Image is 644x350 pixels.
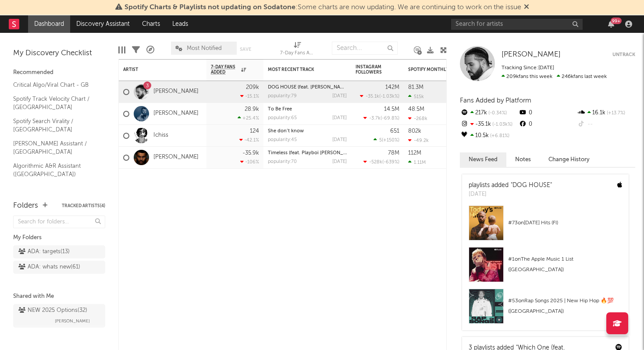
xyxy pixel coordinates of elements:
[136,15,166,33] a: Charts
[577,107,635,119] div: 16.1k
[18,305,87,316] div: NEW 2025 Options ( 32 )
[408,85,423,90] div: 81.3M
[462,289,629,330] a: #53onRap Songs 2025 | New Hip Hop 🔥💯 ([GEOGRAPHIC_DATA])
[239,137,259,143] div: -42.1 %
[268,107,347,112] div: To Be Free
[240,159,259,165] div: -106 %
[55,316,90,326] span: [PERSON_NAME]
[408,138,429,143] div: -49.2k
[268,116,297,120] div: popularity: 65
[462,205,629,247] a: #73on[DATE] Hits (FI)
[605,111,625,116] span: +13.7 %
[153,88,199,95] a: [PERSON_NAME]
[18,262,80,272] div: ADA: whats new ( 61 )
[408,116,427,121] div: -268k
[13,245,105,258] a: ADA: targets(13)
[268,151,402,156] a: Timeless (feat. Playboi [PERSON_NAME] & Doechii) - Remix
[268,129,347,134] div: She don’t know
[502,74,552,79] span: 209k fans this week
[388,150,399,156] div: 78M
[268,159,297,164] div: popularity: 70
[408,67,474,72] div: Spotify Monthly Listeners
[13,48,105,59] div: My Discovery Checklist
[502,74,607,79] span: 246k fans last week
[268,85,347,90] div: DOG HOUSE (feat. Julia Wolf & Yeat)
[13,80,96,90] a: Critical Algo/Viral Chart - GB
[268,94,297,99] div: popularity: 79
[240,93,259,99] div: -15.1 %
[268,129,304,134] a: She don’t know
[166,15,194,33] a: Leads
[390,128,399,134] div: 651
[13,261,105,274] a: ADA: whats new(61)
[153,132,168,139] a: Ichiss
[385,85,399,90] div: 142M
[268,67,334,72] div: Most Recent Track
[13,304,105,328] a: NEW 2025 Options(32)[PERSON_NAME]
[13,291,105,302] div: Shared with Me
[13,184,96,202] a: Editorial A&R Assistant ([GEOGRAPHIC_DATA])
[381,94,398,99] span: -1.03k %
[62,204,105,208] button: Tracked Artists(4)
[502,50,561,59] a: [PERSON_NAME]
[366,94,379,99] span: -35.1k
[460,152,506,167] button: News Feed
[132,37,140,63] div: Filters
[384,106,399,112] div: 14.5M
[246,85,259,90] div: 209k
[489,134,509,138] span: +6.81 %
[13,67,105,78] div: Recommended
[524,4,529,11] span: Dismiss
[487,111,507,116] span: -0.34 %
[13,216,105,228] input: Search for folders...
[384,160,398,165] span: -639 %
[268,107,292,112] a: To Be Free
[408,106,424,112] div: 48.5M
[577,119,635,130] div: --
[332,116,347,120] div: [DATE]
[460,119,518,130] div: -35.1k
[611,18,622,24] div: 99 +
[383,138,398,143] span: +150 %
[374,137,399,143] div: ( )
[382,116,398,121] span: -69.8 %
[238,115,259,121] div: +25.4 %
[460,130,518,141] div: 10.5k
[408,159,426,165] div: 1.11M
[123,67,189,72] div: Artist
[408,94,424,99] div: 515k
[540,152,598,167] button: Change History
[369,116,381,121] span: -3.7k
[356,64,386,75] div: Instagram Followers
[462,247,629,289] a: #1onThe Apple Music 1 List ([GEOGRAPHIC_DATA])
[280,48,315,59] div: 7-Day Fans Added (7-Day Fans Added)
[13,233,105,243] div: My Folders
[268,151,347,156] div: Timeless (feat. Playboi Carti & Doechii) - Remix
[70,15,136,33] a: Discovery Assistant
[612,50,635,59] button: Untrack
[250,128,259,134] div: 124
[125,4,521,11] span: : Some charts are now updating. We are continuing to work on the issue
[363,159,399,165] div: ( )
[240,47,251,52] button: Save
[451,19,583,30] input: Search for artists
[502,51,561,58] span: [PERSON_NAME]
[332,42,398,55] input: Search...
[245,106,259,112] div: 28.9k
[608,21,614,28] button: 99+
[460,97,531,104] span: Fans Added by Platform
[508,218,622,228] div: # 73 on [DATE] Hits (FI)
[13,117,96,134] a: Spotify Search Virality / [GEOGRAPHIC_DATA]
[469,181,552,190] div: playlists added
[508,296,622,317] div: # 53 on Rap Songs 2025 | New Hip Hop 🔥💯 ([GEOGRAPHIC_DATA])
[268,85,366,90] a: DOG HOUSE (feat. [PERSON_NAME] & Yeat)
[469,190,552,199] div: [DATE]
[363,115,399,121] div: ( )
[506,152,540,167] button: Notes
[118,37,125,63] div: Edit Columns
[153,154,199,161] a: [PERSON_NAME]
[125,4,295,11] span: Spotify Charts & Playlists not updating on Sodatone
[511,182,552,188] a: "DOG HOUSE"
[13,94,96,112] a: Spotify Track Velocity Chart / [GEOGRAPHIC_DATA]
[332,94,347,99] div: [DATE]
